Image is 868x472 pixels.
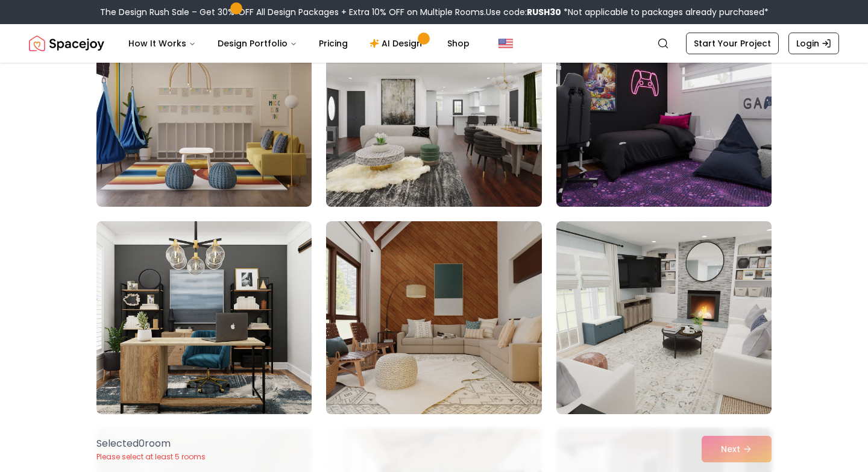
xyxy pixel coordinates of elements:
[360,31,435,55] a: AI Design
[326,221,541,414] img: Room room-44
[29,31,104,55] img: Spacejoy Logo
[551,9,777,212] img: Room room-42
[29,31,104,55] a: Spacejoy
[208,31,307,55] button: Design Portfolio
[96,452,206,462] p: Please select at least 5 rooms
[561,6,769,18] span: *Not applicable to packages already purchased*
[556,221,772,414] img: Room room-45
[438,31,479,55] a: Shop
[788,33,839,54] a: Login
[96,436,206,451] p: Selected 0 room
[498,36,513,51] img: United States
[686,33,779,54] a: Start Your Project
[119,31,479,55] nav: Main
[326,14,541,207] img: Room room-41
[100,6,769,18] div: The Design Rush Sale – Get 30% OFF All Design Packages + Extra 10% OFF on Multiple Rooms.
[96,221,312,414] img: Room room-43
[29,24,839,63] nav: Global
[486,6,561,18] span: Use code:
[309,31,357,55] a: Pricing
[527,6,561,18] b: RUSH30
[119,31,206,55] button: How It Works
[96,14,312,207] img: Room room-40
